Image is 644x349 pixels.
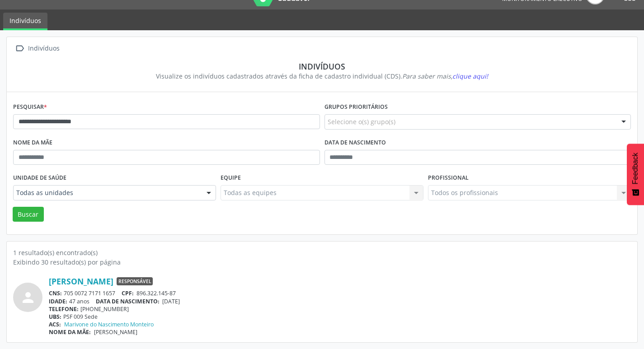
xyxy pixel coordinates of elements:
[49,321,61,328] span: ACS:
[402,72,488,80] i: Para saber mais,
[13,207,44,222] button: Buscar
[13,171,66,185] label: Unidade de saúde
[96,298,160,305] span: DATA DE NASCIMENTO:
[428,171,469,185] label: Profissional
[19,71,625,81] div: Visualize os indivíduos cadastrados através da ficha de cadastro individual (CDS).
[49,289,62,297] span: CNS:
[122,289,134,297] span: CPF:
[64,321,154,328] a: Marivone do Nascimento Monteiro
[162,298,180,305] span: [DATE]
[324,100,388,114] label: Grupos prioritários
[49,298,631,305] div: 47 anos
[49,298,67,305] span: IDADE:
[627,144,644,205] button: Feedback - Mostrar pesquisa
[136,289,176,297] span: 896.322.145-87
[49,328,91,336] span: NOME DA MÃE:
[221,171,241,185] label: Equipe
[26,42,61,55] div: Indivíduos
[13,42,61,55] a:  Indivíduos
[13,42,26,55] i: 
[20,289,36,306] i: person
[49,289,631,297] div: 705 0072 7171 1657
[13,136,52,150] label: Nome da mãe
[3,13,47,30] a: Indivíduos
[49,313,61,321] span: UBS:
[452,72,488,80] span: clique aqui!
[117,277,153,285] span: Responsável
[631,153,639,184] span: Feedback
[324,136,386,150] label: Data de nascimento
[16,188,197,197] span: Todas as unidades
[49,305,631,313] div: [PHONE_NUMBER]
[13,257,631,267] div: Exibindo 30 resultado(s) por página
[94,328,137,336] span: [PERSON_NAME]
[49,313,631,321] div: PSF 009 Sede
[49,276,113,286] a: [PERSON_NAME]
[13,100,47,114] label: Pesquisar
[328,117,395,126] span: Selecione o(s) grupo(s)
[13,248,631,257] div: 1 resultado(s) encontrado(s)
[49,305,79,313] span: TELEFONE:
[19,61,625,71] div: Indivíduos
